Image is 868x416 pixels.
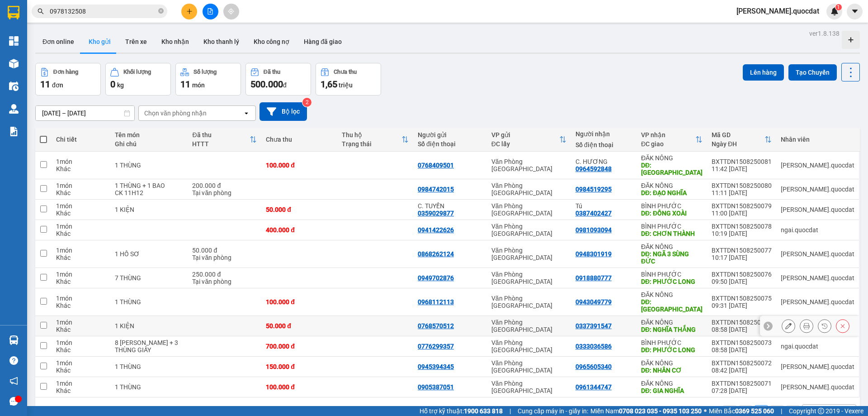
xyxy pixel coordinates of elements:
div: 0961344747 [576,383,612,391]
input: Tìm tên, số ĐT hoặc mã đơn [50,6,156,16]
div: Văn Phòng [GEOGRAPHIC_DATA] [491,202,566,217]
span: copyright [818,408,824,414]
div: 09:31 [DATE] [712,302,772,309]
div: Khác [56,367,106,374]
div: 1 THÙNG [115,363,184,370]
div: ĐĂK NÔNG [641,182,703,189]
div: Khác [56,278,106,285]
div: 08:58 [DATE] [712,326,772,333]
div: DĐ: NGÃ 3 SÙNG ĐỨC [641,250,703,265]
div: 1 món [56,359,106,367]
div: Khác [56,346,106,354]
div: DĐ: CHƠN THÀNH [641,230,703,237]
div: DĐ: NHÂN CƠ [641,367,703,374]
button: Lên hàng [743,64,784,81]
div: simon.quocdat [781,250,854,258]
div: Tú [576,202,632,210]
div: 100.000 đ [266,162,333,169]
div: 1 món [56,339,106,346]
span: | [781,406,782,416]
div: BXTTDN1508250079 [712,202,772,210]
div: 0359029877 [418,210,454,217]
div: Nhân viên [781,136,854,143]
div: Tại văn phòng [192,278,257,285]
span: kg [117,81,124,89]
div: DĐ: NGHĨA THẮNG [641,326,703,333]
div: Thu hộ [342,131,401,139]
span: close-circle [158,7,164,16]
div: 1 THÙNG + 1 BAO [115,182,184,189]
img: warehouse-icon [9,335,19,345]
div: 7 THÙNG [115,274,184,282]
div: Số lượng [193,69,217,75]
div: BXTTDN1508250078 [712,223,772,230]
div: 0948301919 [576,250,612,258]
span: plus [186,8,193,14]
div: 0984742015 [418,186,454,193]
div: Chọn văn phòng nhận [144,109,207,118]
div: Khác [56,254,106,261]
span: 1 [837,4,840,10]
div: ĐĂK NÔNG [641,319,703,326]
img: warehouse-icon [9,59,19,68]
span: 11 [40,79,50,90]
div: 150.000 đ [266,363,333,370]
div: 0768570512 [418,322,454,330]
div: 0943049779 [576,298,612,306]
div: 11:11 [DATE] [712,189,772,196]
div: ĐĂK NÔNG [641,359,703,367]
div: ver 1.8.138 [809,29,840,38]
div: Văn Phòng [GEOGRAPHIC_DATA] [491,271,566,285]
span: close-circle [158,8,164,14]
div: Chưa thu [334,69,357,75]
div: DĐ: PHƯỚC LONG [641,346,703,354]
button: aim [223,4,239,19]
div: 1 món [56,319,106,326]
div: Tên món [115,131,184,139]
div: 11:42 [DATE] [712,165,772,172]
div: Người gửi [418,131,482,139]
span: message [9,397,18,406]
span: file-add [207,8,213,14]
span: Miền Nam [590,406,702,416]
svg: open [243,110,250,117]
div: Văn Phòng [GEOGRAPHIC_DATA] [491,339,566,354]
div: 0949702876 [418,274,454,282]
span: search [38,8,44,14]
div: 10:17 [DATE] [712,254,772,261]
div: Khác [56,326,106,333]
div: 11:00 [DATE] [712,210,772,217]
div: Đã thu [192,131,250,139]
div: 50.000 đ [266,206,333,213]
div: 07:28 [DATE] [712,387,772,394]
button: Số lượng11món [175,63,241,96]
div: ĐĂK NÔNG [641,243,703,250]
button: caret-down [847,4,863,19]
div: HTTT [192,140,250,148]
div: 0981093094 [576,226,612,234]
div: Văn Phòng [GEOGRAPHIC_DATA] [491,319,566,333]
div: BXTTDN1508250072 [712,359,772,367]
button: Đã thu500.000đ [245,63,311,96]
div: Ghi chú [115,140,184,148]
div: 50.000 đ [266,322,333,330]
span: | [509,406,511,416]
div: Trạng thái [342,140,401,148]
th: Toggle SortBy [707,128,776,152]
div: Đơn hàng [53,69,78,75]
div: Văn Phòng [GEOGRAPHIC_DATA] [491,158,566,172]
div: 200.000 đ [192,182,257,189]
div: BXTTDN1508250073 [712,339,772,346]
div: Văn Phòng [GEOGRAPHIC_DATA] [491,223,566,237]
img: warehouse-icon [9,81,19,91]
strong: 0369 525 060 [735,407,774,415]
div: Tạo kho hàng mới [842,31,860,49]
div: 400.000 đ [266,226,333,234]
img: warehouse-icon [9,104,19,114]
div: ĐĂK NÔNG [641,380,703,387]
div: Số điện thoại [576,141,632,148]
div: 10:19 [DATE] [712,230,772,237]
div: simon.quocdat [781,186,854,193]
div: DĐ: ĐỒNG XOÀI [641,210,703,217]
span: 500.000 [250,79,283,90]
